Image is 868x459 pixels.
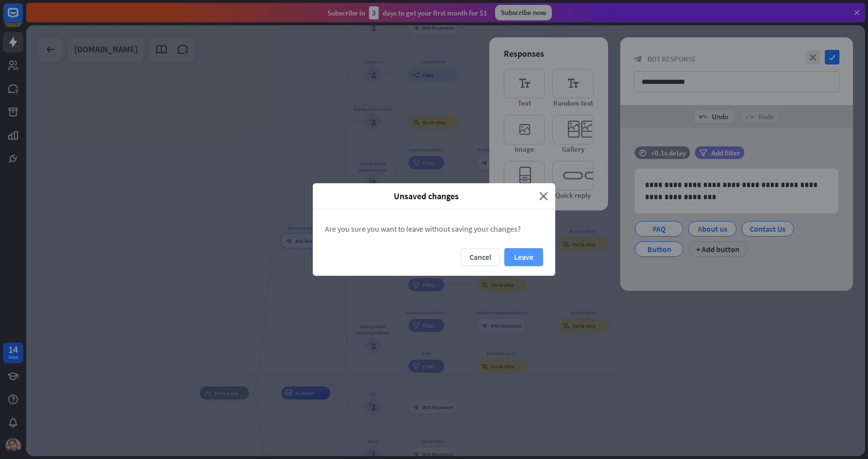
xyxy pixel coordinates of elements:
[539,190,548,202] i: close
[8,4,37,33] button: Open LiveChat chat widget
[461,248,499,266] button: Cancel
[504,248,543,266] button: Leave
[320,190,532,202] span: Unsaved changes
[325,224,521,234] span: Are you sure you want to leave without saving your changes?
